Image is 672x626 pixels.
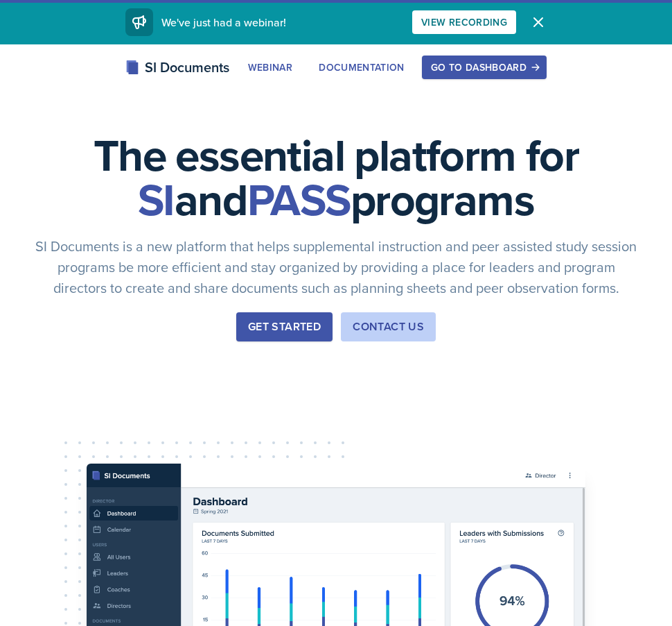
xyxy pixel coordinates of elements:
[248,62,292,73] div: Webinar
[310,56,414,79] button: Documentation
[421,17,507,28] div: View Recording
[236,312,333,341] button: Get Started
[353,319,424,335] div: Contact Us
[248,319,321,335] div: Get Started
[319,62,405,73] div: Documentation
[422,56,547,79] button: Go to Dashboard
[341,312,436,341] button: Contact Us
[161,15,286,30] span: We've just had a webinar!
[125,57,229,78] div: SI Documents
[431,62,538,73] div: Go to Dashboard
[412,10,516,34] button: View Recording
[239,56,301,79] button: Webinar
